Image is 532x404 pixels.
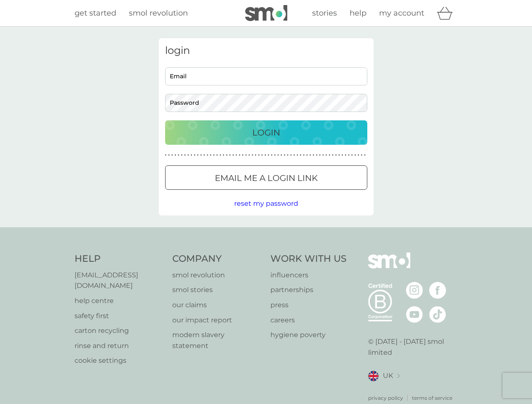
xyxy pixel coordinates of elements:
[284,153,286,157] p: ●
[350,8,366,18] span: help
[75,270,164,291] a: [EMAIL_ADDRESS][DOMAIN_NAME]
[338,153,340,157] p: ●
[172,300,262,311] a: our claims
[350,7,366,19] a: help
[172,315,262,326] a: our impact report
[187,153,189,157] p: ●
[210,153,211,157] p: ●
[348,153,350,157] p: ●
[215,171,318,185] p: Email me a login link
[351,153,353,157] p: ●
[229,153,231,157] p: ●
[270,330,347,340] p: hygiene poverty
[165,45,367,57] h3: login
[368,394,403,402] a: privacy policy
[252,126,280,139] p: Login
[245,153,247,157] p: ●
[270,270,347,281] p: influencers
[368,371,379,381] img: UK flag
[234,198,298,209] button: reset my password
[345,153,347,157] p: ●
[303,153,305,157] p: ●
[310,153,311,157] p: ●
[75,8,116,18] span: get started
[300,153,302,157] p: ●
[245,5,287,21] img: smol
[322,153,324,157] p: ●
[249,153,250,157] p: ●
[223,153,225,157] p: ●
[270,300,347,311] p: press
[194,153,195,157] p: ●
[342,153,343,157] p: ●
[75,340,164,351] a: rinse and return
[165,120,367,145] button: Login
[129,8,188,18] span: smol revolution
[75,252,164,266] h4: Help
[172,284,262,295] p: smol stories
[329,153,330,157] p: ●
[191,153,192,157] p: ●
[268,153,270,157] p: ●
[270,252,347,266] h4: Work With Us
[75,325,164,336] a: carton recycling
[316,153,318,157] p: ●
[172,252,262,266] h4: Company
[226,153,227,157] p: ●
[274,153,276,157] p: ●
[406,282,423,299] img: visit the smol Instagram page
[368,252,410,281] img: smol
[181,153,183,157] p: ●
[258,153,260,157] p: ●
[312,8,337,18] span: stories
[178,153,179,157] p: ●
[213,153,215,157] p: ●
[364,153,366,157] p: ●
[219,153,221,157] p: ●
[270,315,347,326] a: careers
[129,7,188,19] a: smol revolution
[233,153,234,157] p: ●
[234,199,298,207] span: reset my password
[251,153,253,157] p: ●
[271,153,273,157] p: ●
[165,165,367,190] button: Email me a login link
[75,7,116,19] a: get started
[172,270,262,281] a: smol revolution
[75,355,164,366] p: cookie settings
[335,153,337,157] p: ●
[312,7,337,19] a: stories
[361,153,363,157] p: ●
[75,311,164,322] a: safety first
[184,153,186,157] p: ●
[294,153,295,157] p: ●
[270,284,347,295] a: partnerships
[319,153,321,157] p: ●
[368,336,458,358] p: © [DATE] - [DATE] smol limited
[242,153,244,157] p: ●
[197,153,199,157] p: ●
[429,282,446,299] img: visit the smol Facebook page
[313,153,314,157] p: ●
[332,153,334,157] p: ●
[397,374,400,378] img: select a new location
[412,394,452,402] a: terms of service
[75,295,164,306] a: help centre
[326,153,327,157] p: ●
[203,153,205,157] p: ●
[265,153,266,157] p: ●
[358,153,359,157] p: ●
[277,153,279,157] p: ●
[297,153,298,157] p: ●
[172,330,262,351] p: modern slavery statement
